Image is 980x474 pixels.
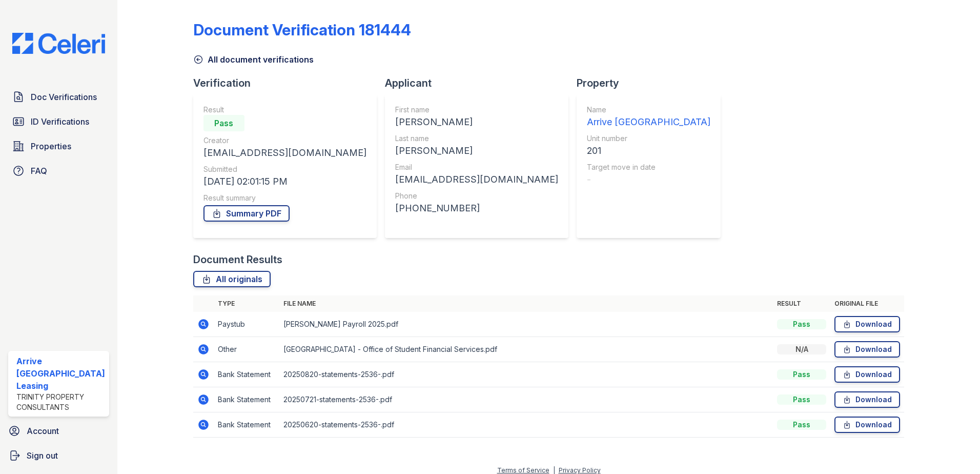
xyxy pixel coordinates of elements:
td: [GEOGRAPHIC_DATA] - Office of Student Financial Services.pdf [279,337,773,362]
td: Bank Statement [214,362,279,387]
div: Trinity Property Consultants [16,392,105,412]
a: Properties [8,136,109,156]
div: [PERSON_NAME] [395,144,558,158]
span: Doc Verifications [31,91,97,103]
div: Result [203,105,366,115]
div: Pass [777,369,826,380]
div: [PHONE_NUMBER] [395,201,558,215]
div: Result summary [203,193,366,203]
div: Arrive [GEOGRAPHIC_DATA] Leasing [16,355,105,392]
th: Type [214,295,279,312]
span: Sign out [27,449,58,462]
span: Account [27,425,59,437]
a: Download [834,417,900,433]
td: Bank Statement [214,412,279,438]
a: Sign out [4,445,113,466]
div: Pass [777,319,826,329]
div: [EMAIL_ADDRESS][DOMAIN_NAME] [395,172,558,187]
div: Document Verification 181444 [193,21,411,39]
img: CE_Logo_Blue-a8612792a0a2168367f1c8372b55b34899dd931a85d93a1a3d3e32e68fde9ad4.png [4,33,113,54]
a: All document verifications [193,53,314,66]
a: Name Arrive [GEOGRAPHIC_DATA] [587,105,710,129]
a: Doc Verifications [8,87,109,107]
td: 20250620-statements-2536-.pdf [279,412,773,438]
div: | [553,466,555,474]
div: Creator [203,135,366,146]
div: Property [577,76,729,90]
span: ID Verifications [31,115,89,128]
a: ID Verifications [8,111,109,132]
th: Original file [830,295,904,312]
div: Last name [395,133,558,144]
div: Name [587,105,710,115]
div: Target move in date [587,162,710,172]
div: Pass [777,394,826,405]
div: 201 [587,144,710,158]
div: [EMAIL_ADDRESS][DOMAIN_NAME] [203,146,366,160]
th: File name [279,295,773,312]
div: N/A [777,344,826,354]
td: Paystub [214,312,279,337]
a: Download [834,316,900,332]
a: Download [834,366,900,383]
div: Submitted [203,164,366,174]
div: Pass [203,115,244,131]
a: Download [834,341,900,358]
div: Arrive [GEOGRAPHIC_DATA] [587,115,710,129]
a: All originals [193,271,271,287]
td: [PERSON_NAME] Payroll 2025.pdf [279,312,773,337]
a: Privacy Policy [559,466,601,474]
div: [DATE] 02:01:15 PM [203,174,366,189]
div: Phone [395,191,558,201]
div: Document Results [193,252,282,267]
th: Result [773,295,830,312]
a: Download [834,391,900,408]
span: Properties [31,140,71,152]
div: Unit number [587,133,710,144]
div: Verification [193,76,385,90]
a: Account [4,421,113,441]
td: 20250721-statements-2536-.pdf [279,387,773,412]
td: 20250820-statements-2536-.pdf [279,362,773,387]
td: Other [214,337,279,362]
a: FAQ [8,161,109,181]
div: [PERSON_NAME] [395,115,558,129]
div: - [587,172,710,187]
span: FAQ [31,165,47,177]
td: Bank Statement [214,387,279,412]
a: Terms of Service [497,466,549,474]
div: Applicant [385,76,577,90]
div: Pass [777,420,826,430]
a: Summary PDF [203,205,290,222]
div: Email [395,162,558,172]
div: First name [395,105,558,115]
